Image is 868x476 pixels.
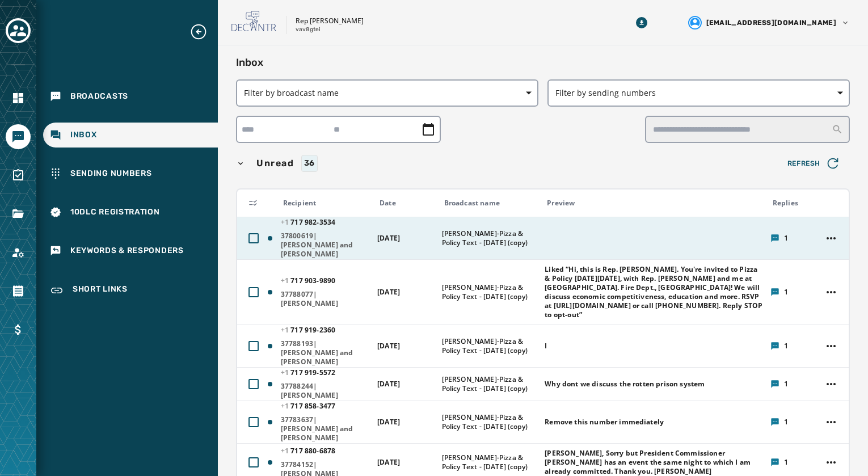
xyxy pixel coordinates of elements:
[281,368,335,377] span: 717 919 - 5572
[545,449,762,476] span: [PERSON_NAME], Sorry but President Commissioner [PERSON_NAME] has an event the same night to whic...
[281,217,291,227] span: +1
[545,265,762,319] span: Liked “Hi, this is Rep. [PERSON_NAME]. You're invited to Pizza & Policy [DATE][DATE], with Rep. [...
[296,16,364,26] p: Rep [PERSON_NAME]
[684,11,854,34] button: User settings
[70,91,128,102] span: Broadcasts
[547,79,850,107] button: Filter by sending numbers
[706,18,836,27] span: [EMAIL_ADDRESS][DOMAIN_NAME]
[301,155,318,172] div: 36
[236,155,774,172] button: Unread36
[281,339,370,367] span: 37788193|[PERSON_NAME] and [PERSON_NAME]
[6,124,31,149] a: Navigate to Messaging
[236,79,538,107] button: Filter by broadcast name
[442,229,538,247] span: [PERSON_NAME]-Pizza & Policy Text - [DATE] (copy)
[784,418,788,427] span: 1
[6,163,31,188] a: Navigate to Surveys
[555,87,842,99] span: Filter by sending numbers
[377,379,400,389] span: [DATE]
[444,199,538,208] div: Broadcast name
[631,12,652,33] button: Download Menu
[281,446,291,456] span: +1
[778,152,850,175] button: Refresh
[244,87,530,99] span: Filter by broadcast name
[377,417,400,427] span: [DATE]
[283,199,370,208] div: Recipient
[545,342,547,351] span: I
[6,240,31,265] a: Navigate to Account
[254,157,297,170] span: Unread
[281,231,370,259] span: 37800619|[PERSON_NAME] and [PERSON_NAME]
[281,276,335,285] span: 717 903 - 9890
[43,238,218,263] a: Navigate to Keywords & Responders
[43,123,218,148] a: Navigate to Inbox
[43,84,218,109] a: Navigate to Broadcasts
[43,161,218,186] a: Navigate to Sending Numbers
[281,368,291,377] span: +1
[377,341,400,351] span: [DATE]
[70,129,97,141] span: Inbox
[6,279,31,304] a: Navigate to Orders
[784,380,788,389] span: 1
[281,325,335,335] span: 717 919 - 2360
[43,277,218,304] a: Navigate to Short Links
[296,26,321,34] p: vav8gtei
[6,86,31,111] a: Navigate to Home
[281,446,335,456] span: 717 880 - 6878
[6,18,31,43] button: Toggle account select drawer
[787,155,841,171] span: Refresh
[6,317,31,342] a: Navigate to Billing
[281,415,370,443] span: 37783637|[PERSON_NAME] and [PERSON_NAME]
[281,290,370,308] span: 37788077|[PERSON_NAME]
[236,54,850,70] h2: Inbox
[70,245,184,256] span: Keywords & Responders
[70,207,160,218] span: 10DLC Registration
[377,287,400,297] span: [DATE]
[442,413,538,431] span: [PERSON_NAME]-Pizza & Policy Text - [DATE] (copy)
[281,382,370,400] span: 37788244|[PERSON_NAME]
[43,200,218,225] a: Navigate to 10DLC Registration
[189,23,217,41] button: Expand sub nav menu
[6,201,31,226] a: Navigate to Files
[784,234,788,243] span: 1
[380,199,435,208] div: Date
[545,380,705,389] span: Why dont we discuss the rotten prison system
[442,375,538,393] span: [PERSON_NAME]-Pizza & Policy Text - [DATE] (copy)
[70,168,152,179] span: Sending Numbers
[442,453,538,471] span: [PERSON_NAME]-Pizza & Policy Text - [DATE] (copy)
[281,276,291,285] span: +1
[784,458,788,467] span: 1
[442,283,538,301] span: [PERSON_NAME]-Pizza & Policy Text - [DATE] (copy)
[281,217,335,227] span: 717 982 - 3534
[377,233,400,243] span: [DATE]
[281,325,291,335] span: +1
[442,337,538,355] span: [PERSON_NAME]-Pizza & Policy Text - [DATE] (copy)
[377,457,400,467] span: [DATE]
[281,401,291,411] span: +1
[281,401,335,411] span: 717 858 - 3477
[784,342,788,351] span: 1
[73,284,128,297] span: Short Links
[784,288,788,297] span: 1
[773,199,815,208] div: Replies
[545,418,664,427] span: Remove this number immediately
[547,199,762,208] div: Preview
